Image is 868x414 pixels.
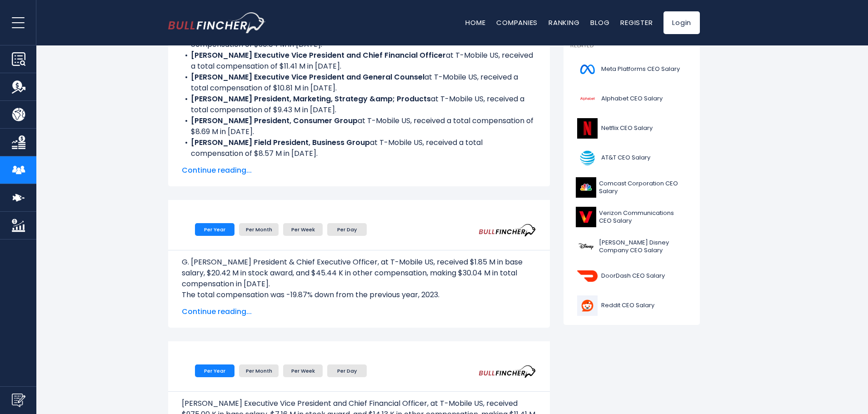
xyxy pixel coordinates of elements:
a: Go to homepage [168,12,266,33]
span: Verizon Communications CEO Salary [599,209,688,225]
li: Per Week [283,364,323,377]
a: Meta Platforms CEO Salary [570,57,693,82]
li: Per Day [327,364,367,377]
p: Related [570,42,693,50]
a: Netflix CEO Salary [570,116,693,141]
img: NFLX logo [576,118,599,139]
a: Alphabet CEO Salary [570,86,693,111]
p: The total compensation was -19.87% down from the previous year, 2023. [182,289,536,300]
a: Login [663,11,700,34]
span: Alphabet CEO Salary [601,95,663,103]
a: Home [465,18,485,27]
b: [PERSON_NAME] Executive Vice President and Chief Financial Officer [191,50,446,60]
a: Register [620,18,653,27]
img: META logo [576,59,599,80]
li: Per Day [327,223,367,236]
span: Comcast Corporation CEO Salary [599,180,688,195]
img: DASH logo [576,266,599,286]
a: Ranking [549,18,579,27]
a: Reddit CEO Salary [570,293,693,318]
li: at T-Mobile US, received a total compensation of $11.41 M in [DATE]. [182,50,536,72]
img: bullfincher logo [168,12,266,33]
li: at T-Mobile US, received a total compensation of $10.81 M in [DATE]. [182,72,536,94]
span: Continue reading... [182,306,536,317]
span: Netflix CEO Salary [601,125,653,132]
img: GOOGL logo [576,89,599,109]
a: [PERSON_NAME] Disney Company CEO Salary [570,234,693,259]
b: [PERSON_NAME] President, Marketing, Strategy &amp; Products [191,94,431,104]
span: [PERSON_NAME] Disney Company CEO Salary [599,239,688,254]
span: DoorDash CEO Salary [601,272,665,280]
a: Blog [590,18,609,27]
li: Per Week [283,223,323,236]
img: CMCSA logo [576,177,596,198]
span: AT&T CEO Salary [601,154,650,162]
b: [PERSON_NAME] Field President, Business Group [191,137,370,148]
a: DoorDash CEO Salary [570,264,693,289]
li: at T-Mobile US, received a total compensation of $9.43 M in [DATE]. [182,94,536,115]
span: Reddit CEO Salary [601,302,654,309]
img: DIS logo [576,236,596,257]
li: at T-Mobile US, received a total compensation of $8.69 M in [DATE]. [182,115,536,137]
a: Comcast Corporation CEO Salary [570,175,693,200]
li: Per Month [239,223,279,236]
img: RDDT logo [576,295,599,316]
a: Verizon Communications CEO Salary [570,205,693,229]
img: T logo [576,148,599,168]
li: at T-Mobile US, received a total compensation of $8.57 M in [DATE]. [182,137,536,159]
a: Companies [496,18,538,27]
span: Meta Platforms CEO Salary [601,65,680,73]
li: Per Month [239,364,279,377]
p: G. [PERSON_NAME] President & Chief Executive Officer, at T-Mobile US, received $1.85 M in base sa... [182,257,536,289]
b: [PERSON_NAME] Executive Vice President and General Counsel [191,72,424,82]
a: AT&T CEO Salary [570,145,693,170]
img: VZ logo [576,207,596,227]
li: Per Year [195,364,234,377]
span: Continue reading... [182,165,536,176]
li: Per Year [195,223,234,236]
b: [PERSON_NAME] President, Consumer Group [191,115,358,126]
